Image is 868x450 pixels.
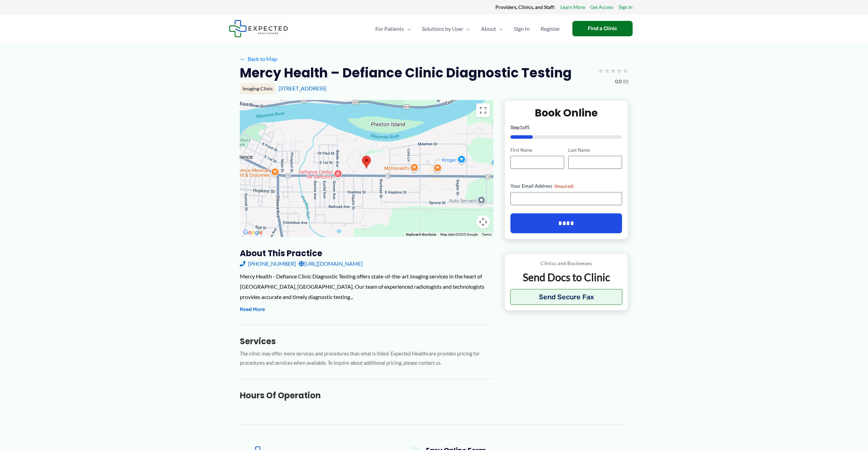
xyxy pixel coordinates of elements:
[240,55,246,62] span: ←
[476,17,508,41] a: AboutMenu Toggle
[572,21,633,36] a: Find a Clinic
[510,259,623,268] p: Clinics and Businesses
[416,17,476,41] a: Solutions by UserMenu Toggle
[240,259,296,269] a: [PHONE_NUMBER]
[422,17,463,41] span: Solutions by User
[476,103,490,117] button: Toggle fullscreen view
[370,17,566,41] nav: Primary Site Navigation
[527,124,530,130] span: 5
[610,64,616,77] span: ★
[278,85,326,91] a: [STREET_ADDRESS]
[510,125,622,130] p: Step of
[495,4,555,10] strong: Providers, Clinics, and Staff:
[463,17,470,41] span: Menu Toggle
[240,83,276,95] div: Imaging Clinic
[604,64,610,77] span: ★
[299,259,363,269] a: [URL][DOMAIN_NAME]
[229,20,288,37] img: Expected Healthcare Logo - side, dark font, small
[622,64,629,77] span: ★
[510,106,622,120] h2: Book Online
[510,183,622,189] label: Your Email Address
[554,184,574,189] span: (Required)
[508,17,535,41] a: Sign In
[510,289,623,305] button: Send Secure Fax
[404,17,411,41] span: Menu Toggle
[240,271,493,302] div: Mercy Health - Defiance Clinic Diagnostic Testing offers state-of-the-art imaging services in the...
[514,17,530,41] span: Sign In
[615,77,622,86] span: 0.0
[623,77,629,86] span: (0)
[370,17,416,41] a: For PatientsMenu Toggle
[496,17,503,41] span: Menu Toggle
[616,64,622,77] span: ★
[619,3,633,12] a: Sign In
[240,349,493,368] p: The clinic may offer more services and procedures than what is listed. Expected Healthcare provid...
[541,17,560,41] span: Register
[440,233,478,236] span: Map data ©2025 Google
[535,17,566,41] a: Register
[568,147,622,153] label: Last Name
[482,233,491,236] a: Terms (opens in new tab)
[375,17,404,41] span: For Patients
[590,3,613,12] a: Get Access
[240,64,572,81] h2: Mercy Health – Defiance Clinic Diagnostic Testing
[240,248,493,259] h3: About this practice
[481,17,496,41] span: About
[242,228,264,237] img: Google
[240,54,277,64] a: ←Back to Map
[240,390,493,401] h3: Hours of Operation
[510,147,564,153] label: First Name
[598,64,604,77] span: ★
[240,305,265,314] button: Read More
[406,232,436,237] button: Keyboard shortcuts
[520,124,522,130] span: 1
[240,336,493,347] h3: Services
[242,228,264,237] a: Open this area in Google Maps (opens a new window)
[560,3,585,12] a: Learn More
[476,215,490,229] button: Map camera controls
[510,271,623,284] p: Send Docs to Clinic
